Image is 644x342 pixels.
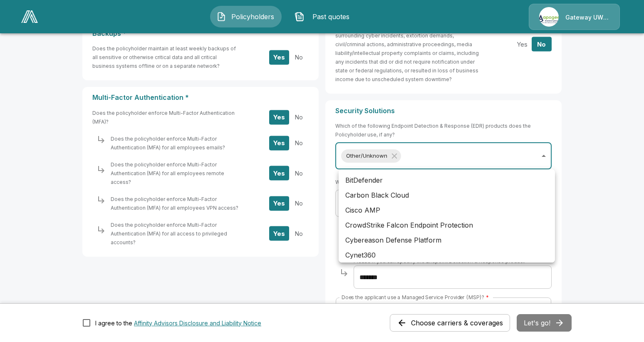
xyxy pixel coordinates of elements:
[339,248,555,263] li: Cynet360
[339,218,555,233] li: CrowdStrike Falcon Endpoint Protection
[339,203,555,218] li: Cisco AMP
[339,233,555,248] li: Cybereason Defense Platform
[339,173,555,188] li: BitDefender
[339,188,555,203] li: Carbon Black Cloud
